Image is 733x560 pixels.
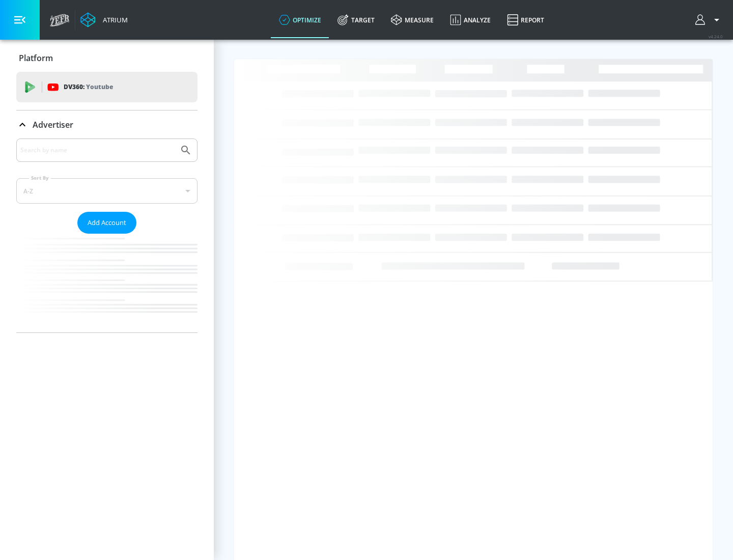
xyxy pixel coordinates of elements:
[16,44,198,72] div: Platform
[19,52,53,64] p: Platform
[20,144,175,157] input: Search by name
[80,12,128,27] a: Atrium
[329,2,383,38] a: Target
[88,217,126,229] span: Add Account
[16,72,198,102] div: DV360: Youtube
[16,110,198,139] div: Advertiser
[29,175,51,181] label: Sort By
[709,34,723,39] span: v 4.24.0
[16,234,198,332] nav: list of Advertiser
[442,2,499,38] a: Analyze
[271,2,329,38] a: optimize
[383,2,442,38] a: measure
[99,15,128,24] div: Atrium
[16,178,198,204] div: A-Z
[499,2,552,38] a: Report
[64,81,113,93] p: DV360:
[33,119,73,130] p: Advertiser
[16,138,198,332] div: Advertiser
[77,212,136,234] button: Add Account
[86,81,113,92] p: Youtube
